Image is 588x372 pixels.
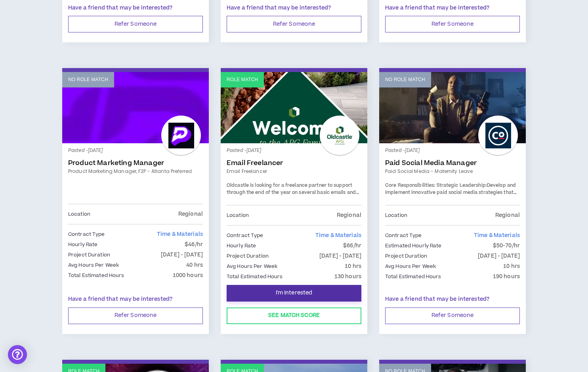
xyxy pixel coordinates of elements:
[68,4,203,12] p: Have a friend that may be interested?
[173,271,203,280] p: 1000 hours
[343,241,361,250] p: $66/hr
[437,182,487,189] strong: Strategic Leadership:
[493,241,520,250] p: $50-70/hr
[227,272,283,281] p: Total Estimated Hours
[227,241,256,250] p: Hourly Rate
[385,182,435,189] strong: Core Responsibilities:
[68,261,119,270] p: Avg Hours Per Week
[68,230,105,239] p: Contract Type
[276,289,313,297] span: I'm Interested
[8,345,27,364] div: Open Intercom Messenger
[227,182,359,203] span: Oldcastle is looking for a freelance partner to support through the end of the year on several ba...
[385,241,442,250] p: Estimated Hourly Rate
[385,211,407,220] p: Location
[345,262,361,271] p: 10 hrs
[68,295,203,304] p: Have a friend that may be interested?
[68,147,203,154] p: Posted - [DATE]
[385,231,422,240] p: Contract Type
[68,159,203,167] a: Product Marketing Manager
[68,307,203,324] button: Refer Someone
[178,210,203,218] p: Regional
[503,262,520,271] p: 10 hrs
[68,16,203,32] button: Refer Someone
[227,262,277,271] p: Avg Hours Per Week
[227,16,361,32] button: Refer Someone
[62,72,209,143] a: No Role Match
[385,307,520,324] button: Refer Someone
[385,252,427,260] p: Project Duration
[385,295,520,304] p: Have a friend that may be interested?
[337,211,361,220] p: Regional
[379,72,526,143] a: No Role Match
[319,252,361,260] p: [DATE] - [DATE]
[385,76,425,84] p: No Role Match
[68,76,108,84] p: No Role Match
[227,159,361,167] a: Email Freelancer
[474,232,520,239] span: Time & Materials
[493,272,520,281] p: 190 hours
[227,168,361,175] a: Email Freelancer
[385,4,520,12] p: Have a friend that may be interested?
[68,168,203,175] a: Product Marketing Manager, F2P - Atlanta Preferred
[185,240,203,249] p: $46/hr
[385,168,520,175] a: Paid Social Media - Maternity leave
[227,307,361,324] button: See Match Score
[221,72,367,143] a: Role Match
[68,210,90,218] p: Location
[385,147,520,154] p: Posted - [DATE]
[495,211,520,220] p: Regional
[385,16,520,32] button: Refer Someone
[68,251,110,259] p: Project Duration
[478,252,520,260] p: [DATE] - [DATE]
[315,232,361,239] span: Time & Materials
[227,4,361,12] p: Have a friend that may be interested?
[385,159,520,167] a: Paid Social Media Manager
[334,272,361,281] p: 130 hours
[227,211,249,220] p: Location
[227,76,258,84] p: Role Match
[385,262,436,271] p: Avg Hours Per Week
[227,285,361,302] button: I'm Interested
[186,261,203,270] p: 40 hrs
[385,272,441,281] p: Total Estimated Hours
[227,147,361,154] p: Posted - [DATE]
[68,271,124,280] p: Total Estimated Hours
[227,231,263,240] p: Contract Type
[68,240,97,249] p: Hourly Rate
[157,230,203,238] span: Time & Materials
[161,251,203,259] p: [DATE] - [DATE]
[227,252,269,260] p: Project Duration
